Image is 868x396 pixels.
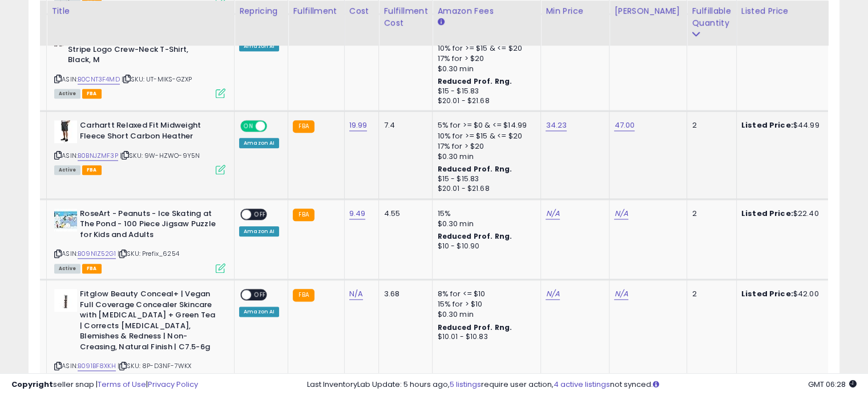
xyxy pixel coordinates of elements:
[614,5,682,17] div: [PERSON_NAME]
[383,209,423,219] div: 4.55
[68,23,207,68] b: [PERSON_NAME] Women's Regular-Fit Embroidered Flag Stripe Logo Crew-Neck T-Shirt, Black, M
[437,141,532,152] div: 17% for > $20
[692,5,731,29] div: Fulfillable Quantity
[383,289,423,299] div: 3.68
[78,249,116,259] a: B09N1Z52G1
[741,5,840,17] div: Listed Price
[437,120,532,130] div: 5% for >= $0 & <= $14.99
[54,165,80,175] span: All listings currently available for purchase on Amazon
[437,299,532,309] div: 15% for > $10
[437,54,532,64] div: 17% for > $20
[82,165,102,175] span: FBA
[437,322,512,332] b: Reduced Prof. Rng.
[293,289,314,301] small: FBA
[54,89,80,99] span: All listings currently available for purchase on Amazon
[54,209,225,272] div: ASIN:
[80,289,219,355] b: Fitglow Beauty Conceal+ | Vegan Full Coverage Concealer Skincare with [MEDICAL_DATA] + Green Tea ...
[293,5,339,17] div: Fulfillment
[11,379,198,390] div: seller snap | |
[437,152,532,162] div: $0.30 min
[51,5,229,17] div: Title
[118,361,191,370] span: | SKU: 8P-D3NF-7WKX
[383,120,423,130] div: 7.4
[54,120,77,143] img: 31SnT78v4UL._SL40_.jpg
[78,151,118,161] a: B0BNJZMF3P
[437,96,532,106] div: $20.01 - $21.68
[450,379,481,390] a: 5 listings
[741,288,793,299] b: Listed Price:
[437,164,512,174] b: Reduced Prof. Rng.
[293,209,314,221] small: FBA
[437,231,512,241] b: Reduced Prof. Rng.
[554,379,610,390] a: 4 active listings
[241,121,256,131] span: ON
[239,226,279,236] div: Amazon AI
[307,379,857,390] div: Last InventoryLab Update: 5 hours ago, require user action, not synced.
[54,264,80,273] span: All listings currently available for purchase on Amazon
[692,209,727,219] div: 2
[437,174,532,184] div: $15 - $15.83
[239,5,283,17] div: Repricing
[437,209,532,219] div: 15%
[98,379,146,390] a: Terms of Use
[614,208,628,219] a: N/A
[546,120,567,131] a: 34.23
[437,64,532,74] div: $0.30 min
[293,120,314,133] small: FBA
[546,5,604,17] div: Min Price
[251,290,269,300] span: OFF
[122,75,192,84] span: | SKU: UT-MIKS-GZXP
[741,209,836,219] div: $22.40
[349,208,366,219] a: 9.49
[741,120,793,130] b: Listed Price:
[437,332,532,342] div: $10.01 - $10.83
[78,361,116,371] a: B091BF8XKH
[437,76,512,86] b: Reduced Prof. Rng.
[82,264,102,273] span: FBA
[265,121,284,131] span: OFF
[78,75,120,84] a: B0CNT3F4MD
[349,5,374,17] div: Cost
[54,23,225,97] div: ASIN:
[11,379,53,390] strong: Copyright
[120,151,200,160] span: | SKU: 9W-HZWO-9Y5N
[437,5,536,17] div: Amazon Fees
[741,208,793,219] b: Listed Price:
[80,120,219,144] b: Carhartt Relaxed Fit Midweight Fleece Short Carbon Heather
[54,120,225,173] div: ASIN:
[437,242,532,251] div: $10 - $10.90
[437,17,444,27] small: Amazon Fees.
[349,288,363,300] a: N/A
[437,219,532,229] div: $0.30 min
[437,87,532,96] div: $15 - $15.83
[546,288,559,300] a: N/A
[808,379,857,390] span: 2025-08-18 06:28 GMT
[383,5,427,29] div: Fulfillment Cost
[614,120,635,131] a: 47.00
[54,289,77,312] img: 21vasYrRlgL._SL40_.jpg
[614,288,628,300] a: N/A
[118,249,179,258] span: | SKU: Prefix_6254
[239,41,279,51] div: Amazon AI
[239,307,279,317] div: Amazon AI
[82,89,102,99] span: FBA
[54,209,77,231] img: 51sKH0l+bmL._SL40_.jpg
[741,120,836,130] div: $44.99
[437,184,532,194] div: $20.01 - $21.68
[437,289,532,299] div: 8% for <= $10
[251,209,269,219] span: OFF
[148,379,198,390] a: Privacy Policy
[349,120,368,131] a: 19.99
[692,120,727,130] div: 2
[80,209,219,243] b: RoseArt - Peanuts - Ice Skating at The Pond - 100 Piece Jigsaw Puzzle for Kids and Adults
[437,43,532,54] div: 10% for >= $15 & <= $20
[692,289,727,299] div: 2
[437,131,532,141] div: 10% for >= $15 & <= $20
[546,208,559,219] a: N/A
[437,309,532,320] div: $0.30 min
[741,289,836,299] div: $42.00
[239,138,279,148] div: Amazon AI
